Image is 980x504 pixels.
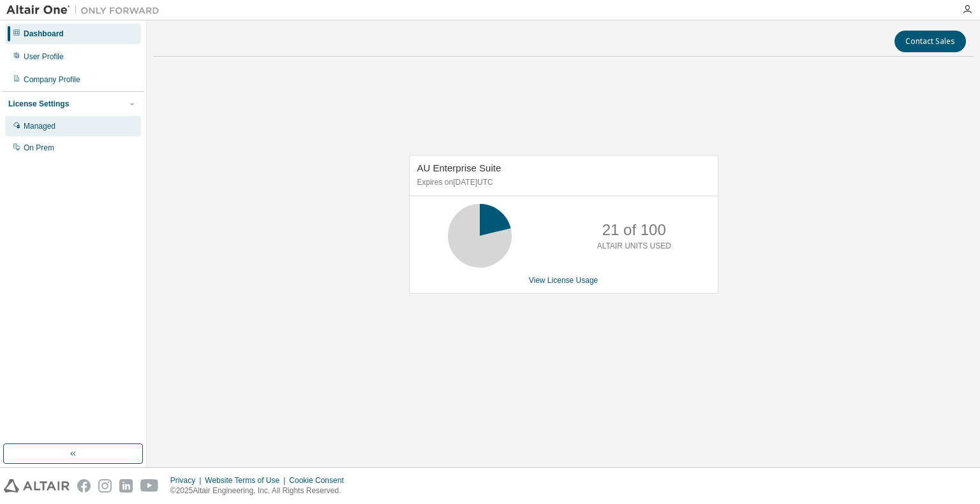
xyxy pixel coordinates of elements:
img: instagram.svg [98,479,112,493]
a: View License Usage [529,276,598,285]
div: Dashboard [24,29,64,39]
div: Website Terms of Use [205,475,289,486]
span: AU Enterprise Suite [417,162,501,173]
button: Contact Sales [895,31,966,52]
div: License Settings [8,99,69,109]
div: Company Profile [24,75,80,85]
div: Cookie Consent [289,475,351,486]
p: 21 of 100 [602,219,666,241]
p: © 2025 Altair Engineering, Inc. All Rights Reserved. [170,486,352,496]
img: altair_logo.svg [4,479,70,493]
img: Altair One [6,4,166,17]
p: Expires on [DATE] UTC [417,177,707,188]
p: ALTAIR UNITS USED [597,241,671,252]
div: Managed [24,121,56,131]
img: facebook.svg [77,479,91,493]
div: Privacy [170,475,205,486]
div: On Prem [24,143,54,153]
div: User Profile [24,52,64,62]
img: linkedin.svg [119,479,133,493]
img: youtube.svg [140,479,159,493]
